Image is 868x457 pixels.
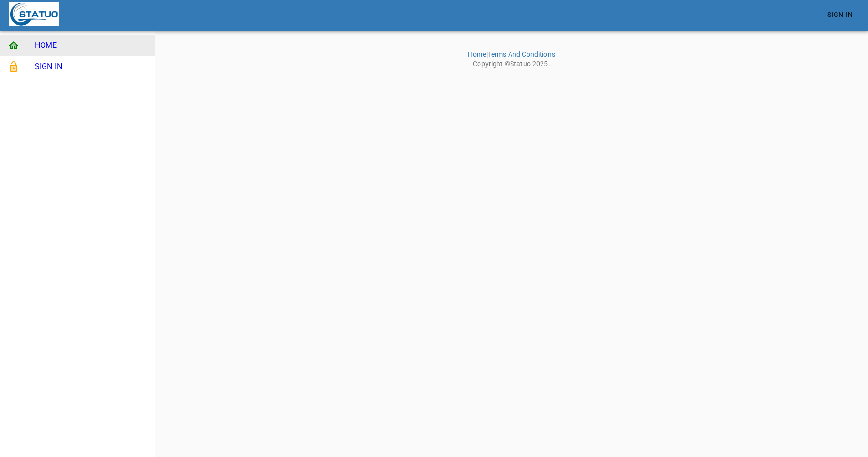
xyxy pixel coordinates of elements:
span: SIGN IN [35,61,147,73]
span: HOME [35,40,147,51]
a: Home [468,50,486,58]
a: Statuo [510,60,531,68]
a: Sign In [823,6,856,24]
span: Sign In [827,9,852,21]
p: | Copyright © 2025 . [159,35,864,69]
img: Statuo [9,2,59,26]
a: Terms And Conditions [488,50,555,58]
